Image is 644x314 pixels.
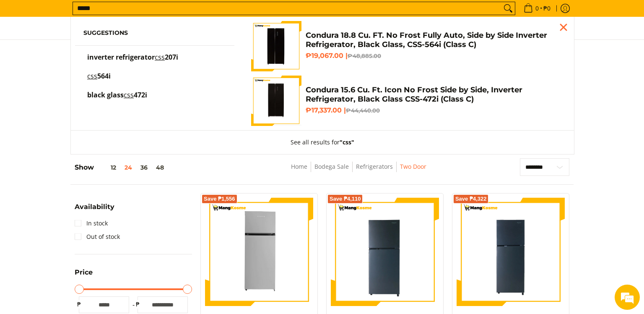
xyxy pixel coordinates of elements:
[204,196,235,201] span: Save ₱1,556
[75,300,83,309] span: ₱
[87,90,124,99] span: black glass
[75,230,120,243] a: Out of stock
[152,164,168,171] button: 48
[75,269,93,276] span: Price
[455,196,487,201] span: Save ₱4,322
[251,76,561,126] a: Condura 15.6 Cu. Ft. Icon No Frost Side by Side, Inverter Refrigerator, Black Glass CSS-472i (Cla...
[205,198,313,306] img: Kelvinator 7.3 Cu.Ft. Direct Cool KLC Manual Defrost Standard Refrigerator (Silver) (Class A)
[251,21,561,71] a: Condura 18.8 Cu. FT. No Frost Fully Auto, Side by Side Inverter Refrigerator, Black Glass, CSS-56...
[83,54,226,69] a: inverter refrigerator css 207i
[282,131,363,154] button: See all results for"css"
[306,85,561,104] h4: Condura 15.6 Cu. Ft. Icon No Frost Side by Side, Inverter Refrigerator, Black Glass CSS-472i (Cla...
[87,52,155,62] span: inverter refrigerator
[306,31,561,50] h4: Condura 18.8 Cu. FT. No Frost Fully Auto, Side by Side Inverter Refrigerator, Black Glass, CSS-56...
[534,5,540,11] span: 0
[557,21,570,34] div: Close pop up
[340,138,354,146] strong: "css"
[155,52,165,62] mark: css
[400,162,426,172] span: Two Door
[75,204,114,217] summary: Open
[87,73,111,88] p: css 564i
[94,164,120,171] button: 12
[306,106,561,115] h6: ₱17,337.00 |
[165,52,178,62] span: 207i
[306,52,561,60] h6: ₱19,067.00 |
[457,198,565,306] img: Condura 9.2 Cu.Ft. No Frost, Top Freezer Inverter Refrigerator, Midnight Slate Gray CTF98i (Class A)
[97,71,111,81] span: 564i
[136,164,152,171] button: 36
[348,52,381,59] del: ₱48,885.00
[251,76,301,126] img: Condura 15.6 Cu. Ft. Icon No Frost Side by Side, Inverter Refrigerator, Black Glass CSS-472i (Cla...
[87,71,97,81] mark: css
[87,92,147,107] p: black glass css 472i
[134,90,147,99] span: 472i
[75,163,168,172] h5: Show
[331,198,439,306] img: Condura 8.2 Cu.Ft. No Frost, Top Freezer Inverter Refrigerator, Midnight Slate Gray CTF88i (Class A)
[330,196,361,201] span: Save ₱4,110
[83,92,226,107] a: black glass css 472i
[251,21,301,71] img: Condura 18.8 Cu. FT. No Frost Fully Auto, Side by Side Inverter Refrigerator, Black Glass, CSS-56...
[83,29,226,37] h6: Suggestions
[83,73,226,88] a: css 564i
[356,162,393,170] a: Refrigerators
[521,4,553,13] span: •
[542,5,552,11] span: ₱0
[133,300,142,309] span: ₱
[120,164,136,171] button: 24
[501,2,515,15] button: Search
[124,90,134,99] mark: css
[87,54,178,69] p: inverter refrigerator css 207i
[231,162,486,181] nav: Breadcrumbs
[75,217,108,230] a: In stock
[346,107,380,114] del: ₱44,440.00
[291,162,307,170] a: Home
[75,204,114,210] span: Availability
[75,269,93,282] summary: Open
[314,162,349,170] a: Bodega Sale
